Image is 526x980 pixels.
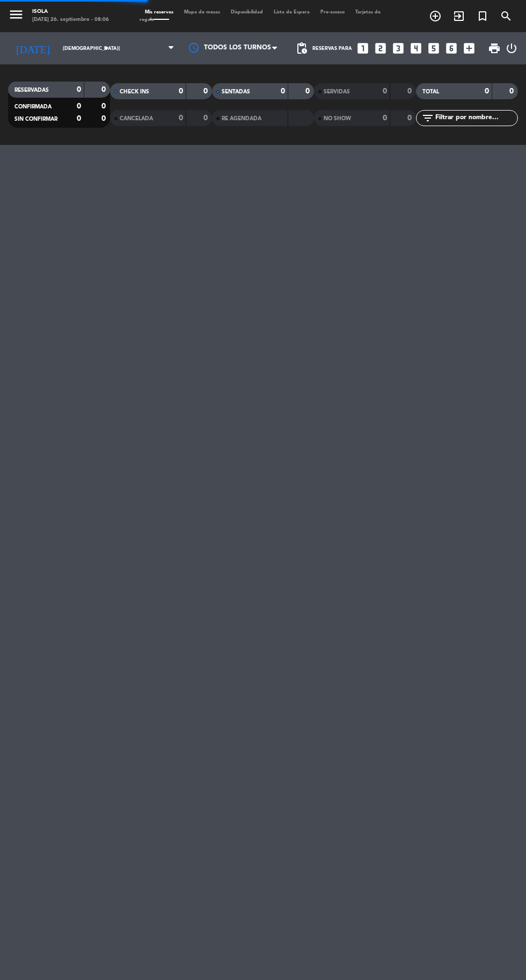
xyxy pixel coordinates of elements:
[462,41,476,55] i: add_box
[315,10,350,14] span: Pre-acceso
[422,89,439,94] span: TOTAL
[222,89,250,94] span: SENTADAS
[383,87,387,95] strong: 0
[509,87,516,95] strong: 0
[203,114,210,122] strong: 0
[452,10,465,23] i: exit_to_app
[14,87,49,93] span: RESERVADAS
[324,116,351,121] span: NO SHOW
[120,116,153,121] span: CANCELADA
[407,114,414,122] strong: 0
[8,38,57,59] i: [DATE]
[8,6,24,25] button: menu
[383,114,387,122] strong: 0
[374,41,388,55] i: looks_two
[179,87,183,95] strong: 0
[101,103,108,110] strong: 0
[305,87,312,95] strong: 0
[14,104,52,109] span: CONFIRMADA
[391,41,405,55] i: looks_3
[409,41,423,55] i: looks_4
[101,86,108,93] strong: 0
[505,32,518,64] div: LOG OUT
[225,10,268,14] span: Disponibilidad
[485,87,489,95] strong: 0
[120,89,149,94] span: CHECK INS
[222,116,261,121] span: RE AGENDADA
[14,116,57,122] span: SIN CONFIRMAR
[32,16,109,24] div: [DATE] 26. septiembre - 08:06
[100,42,113,55] i: arrow_drop_down
[488,42,501,55] span: print
[295,42,308,55] span: pending_actions
[444,41,458,55] i: looks_6
[476,10,489,23] i: turned_in_not
[101,115,108,122] strong: 0
[407,87,414,95] strong: 0
[268,10,315,14] span: Lista de Espera
[324,89,350,94] span: SERVIDAS
[505,42,518,55] i: power_settings_new
[356,41,370,55] i: looks_one
[421,112,434,125] i: filter_list
[140,10,179,14] span: Mis reservas
[203,87,210,95] strong: 0
[77,115,81,122] strong: 0
[434,112,517,124] input: Filtrar por nombre...
[427,41,441,55] i: looks_5
[32,8,109,16] div: Isola
[179,114,183,122] strong: 0
[77,86,81,93] strong: 0
[281,87,285,95] strong: 0
[8,6,24,23] i: menu
[77,103,81,110] strong: 0
[312,46,352,52] span: Reservas para
[179,10,225,14] span: Mapa de mesas
[500,10,513,23] i: search
[429,10,442,23] i: add_circle_outline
